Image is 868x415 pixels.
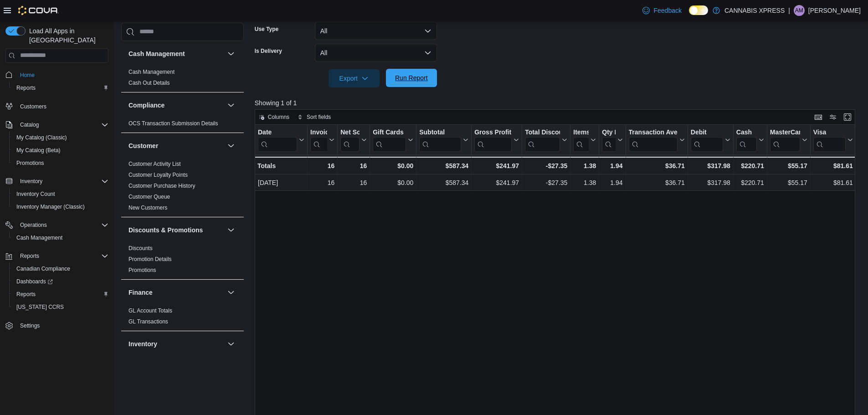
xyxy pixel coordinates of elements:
h3: Compliance [128,101,164,110]
span: Columns [268,113,289,121]
span: Customer Activity List [128,160,181,168]
span: Run Report [395,73,428,82]
button: Catalog [2,118,112,131]
span: Sort fields [307,113,331,121]
div: [DATE] [258,177,304,188]
p: Showing 1 of 1 [255,98,862,108]
h3: Cash Management [128,49,185,58]
span: Promotions [128,266,156,274]
span: Promotion Details [128,256,172,263]
div: Gross Profit [474,128,512,151]
button: My Catalog (Beta) [9,144,112,157]
span: GL Account Totals [128,307,172,314]
div: 16 [310,160,334,171]
button: Invoices Sold [310,128,334,151]
h3: Customer [128,141,158,150]
button: Transaction Average [628,128,684,151]
span: Canadian Compliance [16,265,70,272]
div: Compliance [121,118,244,133]
div: Date [258,128,297,151]
h3: Discounts & Promotions [128,225,203,235]
span: New Customers [128,204,167,211]
span: Dashboards [16,278,53,285]
a: Inventory Count [13,189,59,200]
a: Settings [16,320,43,331]
button: Customer [128,141,224,150]
span: Settings [16,320,108,331]
div: $241.97 [474,160,519,171]
button: Cash Management [226,48,236,59]
div: Gift Card Sales [373,128,406,151]
a: Dashboards [13,276,56,287]
button: Canadian Compliance [9,262,112,275]
button: Inventory Manager (Classic) [9,200,112,213]
span: Promotions [13,158,108,169]
a: Home [16,70,38,81]
div: 16 [340,177,367,188]
div: $36.71 [628,177,684,188]
button: Enter fullscreen [842,112,853,123]
button: Reports [9,82,112,94]
div: Net Sold [340,128,360,137]
button: Cash [736,128,764,151]
a: Reports [13,289,39,300]
button: Total Discount [525,128,567,151]
span: Settings [20,322,40,329]
button: Items Per Transaction [573,128,596,151]
button: Keyboard shortcuts [813,112,824,123]
a: Feedback [639,1,685,20]
button: Operations [2,219,112,231]
span: Cash Management [128,68,175,76]
span: Customer Queue [128,193,170,200]
div: 16 [310,177,334,188]
button: Cash Management [128,49,224,58]
div: Ashton Melnyk [794,5,805,16]
div: Finance [121,305,244,331]
div: Cash [736,128,757,151]
button: Reports [16,251,43,261]
div: Total Discount [525,128,560,137]
span: Inventory Manager (Classic) [13,201,108,212]
div: $55.17 [770,177,807,188]
span: Reports [16,291,36,298]
button: Catalog [16,119,42,130]
button: Discounts & Promotions [128,225,224,235]
span: Cash Out Details [128,79,170,87]
button: Qty Per Transaction [602,128,622,151]
div: Invoices Sold [310,128,327,151]
div: Date [258,128,297,137]
div: $220.71 [736,177,764,188]
div: Gift Cards [373,128,406,137]
a: OCS Transaction Submission Details [128,120,218,127]
div: 1.94 [602,177,622,188]
button: Visa [813,128,853,151]
button: Display options [827,112,838,123]
span: Reports [16,251,108,261]
span: Cash Management [16,234,62,241]
span: Catalog [20,121,39,128]
button: Customers [2,100,112,113]
div: $36.71 [628,160,684,171]
button: Finance [226,287,236,298]
span: My Catalog (Classic) [13,132,108,143]
div: $587.34 [419,160,468,171]
button: Inventory [16,176,46,187]
span: AM [795,5,803,16]
a: GL Transactions [128,318,168,325]
button: Reports [2,250,112,262]
a: Promotion Details [128,256,172,262]
span: Customers [16,101,108,112]
button: Compliance [128,101,224,110]
div: 1.38 [573,177,596,188]
span: Operations [16,220,108,231]
a: Canadian Compliance [13,263,74,274]
div: Transaction Average [628,128,677,137]
div: 1.38 [573,160,596,171]
div: Cash Management [121,67,244,92]
button: Inventory [128,339,224,348]
div: Qty Per Transaction [602,128,615,151]
span: Inventory [16,176,108,187]
a: [US_STATE] CCRS [13,302,67,313]
div: MasterCard [770,128,800,137]
p: | [788,5,790,16]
